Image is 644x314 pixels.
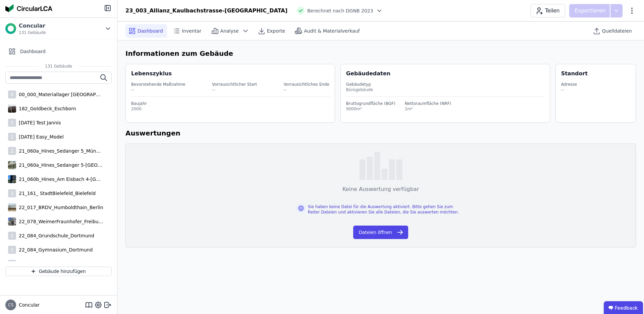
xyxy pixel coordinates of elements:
[5,267,112,276] button: Gebäude hinzufügen
[131,82,185,87] div: Bevorstehende Maßnahme
[16,162,103,168] div: 21_060a_Hines_Sedanger 5-[GEOGRAPHIC_DATA]
[359,152,402,180] img: empty-state
[284,87,329,92] div: --
[131,87,185,92] div: --
[16,176,103,183] div: 21_060b_Hines_Am Eisbach 4-[GEOGRAPHIC_DATA]
[16,190,96,197] div: 21_161_ StadtBielefeld_Bielefeld
[16,133,64,140] div: [DATE] Easy_Model
[308,204,465,215] div: Sie haben keine Datei für die Auswertung aktiviert. Bitte gehen Sie zum Reiter Dateien und aktivi...
[8,103,16,114] img: 182_Goldbeck_Eschborn
[561,70,588,78] div: Standort
[561,87,577,92] div: --
[16,105,76,112] div: 182_Goldbeck_Eschborn
[16,148,103,154] div: 21_060a_Hines_Sedanger 5_München
[19,22,46,30] div: Concular
[8,202,16,213] img: 22_017_BRDV_Humboldthain_Berlin
[38,64,79,69] span: 131 Gebäude
[602,28,632,34] span: Quelldateien
[304,28,360,34] span: Audit & Materialverkauf
[346,82,544,87] div: Gebäudetyp
[125,128,636,138] h6: Auswertungen
[131,106,331,112] div: 2000
[212,82,257,87] div: Vorrausichtlicher Start
[284,82,329,87] div: Vorrausichtliches Ende
[8,246,16,254] div: 2
[16,119,61,126] div: [DATE] Test Jannis
[20,48,46,55] span: Dashboard
[125,48,636,58] h6: Informationen zum Gebäude
[8,174,16,185] img: 21_060b_Hines_Am Eisbach 4-München
[16,204,103,211] div: 22_017_BRDV_Humboldthain_Berlin
[267,28,285,34] span: Exporte
[19,30,46,35] span: 131 Gebäude
[16,261,90,267] div: 22_084_Realschule_Dortmund
[8,189,16,197] div: 2
[8,119,16,127] div: 2
[16,91,103,98] div: 00_000_Materiallager [GEOGRAPHIC_DATA]
[346,106,395,112] div: 9000m²
[8,160,16,170] img: 21_060a_Hines_Sedanger 5-München
[353,226,408,239] button: Dateien öffnen
[220,28,239,34] span: Analyse
[8,90,16,99] div: 0
[8,260,16,268] div: 2
[405,106,451,112] div: 1m²
[8,303,13,307] span: CS
[16,246,93,253] div: 22_084_Gymnasium_Dortmund
[531,4,565,17] button: Teilen
[342,185,419,193] div: Keine Auswertung verfügbar
[16,302,40,308] span: Concular
[307,7,373,14] span: Berechnet nach DGNB 2023
[131,70,172,78] div: Lebenszyklus
[16,218,103,225] div: 22_078_WeimerFraunhofer_Freiburg
[561,82,577,87] div: Adresse
[131,101,331,106] div: Baujahr
[5,23,16,34] img: Concular
[346,101,395,106] div: Bruttogrundfläche (BGF)
[8,232,16,240] div: 2
[125,7,287,15] div: 23_003_Allianz_Kaulbachstrasse-[GEOGRAPHIC_DATA]
[8,216,16,227] img: 22_078_WeimerFraunhofer_Freiburg
[575,7,607,15] p: Exportieren
[16,232,94,239] div: 22_084_Grundschule_Dortmund
[182,28,202,34] span: Inventar
[8,147,16,155] div: 2
[212,87,257,92] div: --
[138,28,163,34] span: Dashboard
[8,133,16,141] div: 2
[346,70,550,78] div: Gebäudedaten
[405,101,451,106] div: Nettoraumfläche (NRF)
[346,87,544,92] div: Bürogebäude
[5,4,52,12] img: Concular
